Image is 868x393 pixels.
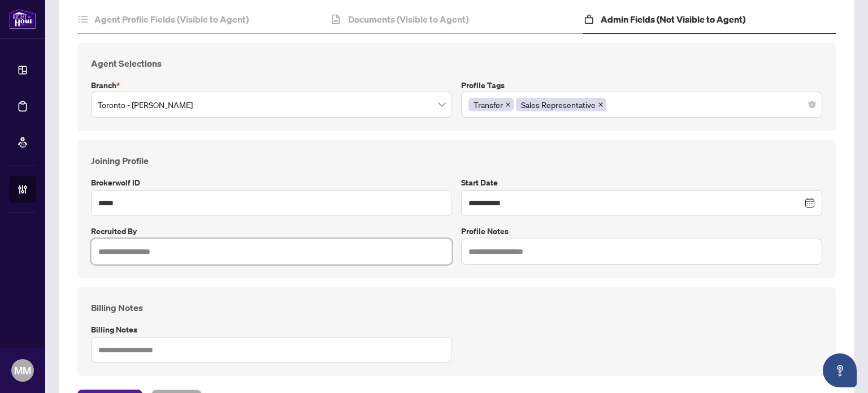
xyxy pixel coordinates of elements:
[516,98,606,111] span: Sales Representative
[98,94,445,115] span: Toronto - Don Mills
[474,98,503,111] span: Transfer
[505,102,511,107] span: close
[521,98,596,111] span: Sales Representative
[348,12,468,26] h4: Documents (Visible to Agent)
[94,12,249,26] h4: Agent Profile Fields (Visible to Agent)
[9,8,36,29] img: logo
[598,102,604,107] span: close
[809,101,815,108] span: close-circle
[91,301,822,314] h4: Billing Notes
[468,98,514,111] span: Transfer
[91,176,452,189] label: Brokerwolf ID
[461,79,822,92] label: Profile Tags
[823,353,857,387] button: Open asap
[461,176,822,189] label: Start Date
[91,57,822,70] h4: Agent Selections
[91,79,452,92] label: Branch
[14,362,31,378] span: MM
[601,12,745,26] h4: Admin Fields (Not Visible to Agent)
[91,154,822,167] h4: Joining Profile
[91,323,452,336] label: Billing Notes
[461,225,822,237] label: Profile Notes
[91,225,452,237] label: Recruited by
